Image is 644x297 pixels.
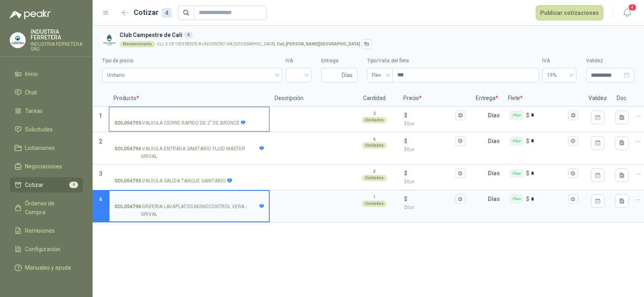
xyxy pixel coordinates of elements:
span: Días [342,68,353,82]
button: 4 [620,6,634,20]
p: CLL 5 CR 100 FRENTE A UNICENTRO VIA [GEOGRAPHIC_DATA] - [157,42,360,46]
h2: Cotizar [134,7,171,18]
p: Descripción [270,90,350,107]
span: 1 [99,113,102,119]
p: - VALVULA ENTRADA SANITARIO FLUID MASTER GRIVAL [114,145,264,160]
strong: SOL054796 [114,203,141,218]
p: INDUSTRIA FERRETERA SAS [31,42,83,51]
a: Negociaciones [10,159,83,174]
p: - GRIFERIA LAVAPLATOS MONOCONTROL VERA - GRIVAL [114,203,264,218]
p: $ [404,137,407,145]
span: Inicio [25,70,38,78]
button: Flex $ [568,136,578,146]
p: 2 [373,111,376,117]
label: IVA [285,57,312,65]
p: INDUSTRIA FERRETERA [31,29,83,40]
input: SOL054794-VALVULA ENTRADA SANITARIO FLUID MASTER GRIVAL [114,138,264,144]
strong: SOL054795 [114,177,141,185]
p: 1 [373,194,376,201]
input: SOL054793-VALVULA CIERRE RAPIDO DE 2" DE BRONCE [114,113,264,119]
span: Manuales y ayuda [25,263,71,272]
span: Licitaciones [25,143,55,152]
strong: Cali , [PERSON_NAME][GEOGRAPHIC_DATA] [277,42,360,46]
div: Flex [510,137,523,145]
input: SOL054796-GRIFERIA LAVAPLATOS MONOCONTROL VERA - GRIVAL [114,196,264,202]
input: SOL054795-VALVULA SALIDA TANQUE SANITARIO [114,170,264,176]
a: Inicio [10,66,83,82]
span: Cotizar [25,180,43,189]
label: Entrega [321,57,357,65]
input: $$0,00 [409,112,454,118]
button: Publicar cotizaciones [536,5,603,20]
span: ,00 [410,122,415,126]
span: Flex [372,69,388,81]
span: ,00 [410,205,415,210]
span: ,00 [410,147,415,152]
input: $$0,00 [409,170,454,176]
p: Cantidad [350,90,398,107]
span: 4 [69,182,78,188]
p: Días [488,133,503,149]
span: Negociaciones [25,162,62,171]
div: Mantenimiento [120,41,155,47]
p: Entrega [471,90,503,107]
p: $ [404,169,407,178]
div: Flex [510,195,523,203]
p: Precio [398,90,471,107]
span: 0 [407,205,415,210]
div: Unidades [362,175,387,181]
p: $ [404,146,465,154]
img: Company Logo [102,33,116,47]
input: $$0,00 [409,196,454,202]
p: Doc [612,90,632,107]
a: Órdenes de Compra [10,196,83,220]
span: ,00 [410,180,415,184]
a: Licitaciones [10,140,83,156]
span: Tareas [25,107,43,115]
span: Remisiones [25,226,55,235]
label: Tipo/Valor del flete [367,57,539,65]
button: Flex $ [568,194,578,204]
span: 0 [407,121,415,127]
img: Company Logo [10,33,25,48]
p: $ [404,204,465,211]
strong: SOL054793 [114,119,141,127]
div: Flex [510,111,523,119]
p: Días [488,165,503,181]
div: Unidades [362,142,387,149]
span: Chat [25,88,37,97]
h3: Club Campestre de Cali [120,31,631,39]
p: $ [404,195,407,203]
span: 0 [407,179,415,184]
a: Remisiones [10,223,83,238]
span: 2 [99,138,102,145]
a: Tareas [10,103,83,119]
p: Producto [109,90,270,107]
img: Logo peakr [10,10,51,19]
p: $ [526,169,529,178]
input: Flex $ [531,112,567,118]
span: 4 [99,196,102,203]
p: $ [404,178,465,186]
div: 4 [162,8,171,18]
div: Unidades [362,201,387,207]
button: Flex $ [568,111,578,120]
a: Manuales y ayuda [10,260,83,275]
input: Flex $ [531,170,567,176]
button: $$0,00 [456,111,465,120]
span: Configuración [25,245,60,254]
span: 19% [547,69,572,81]
p: Días [488,191,503,207]
label: IVA [542,57,576,65]
a: Cotizar4 [10,177,83,193]
p: 6 [373,136,376,143]
div: Unidades [362,117,387,123]
p: $ [404,120,465,128]
button: $$0,00 [456,168,465,178]
p: $ [526,111,529,120]
a: Configuración [10,242,83,257]
span: 4 [628,4,637,11]
p: $ [526,137,529,145]
span: Órdenes de Compra [25,199,75,217]
label: Validez [586,57,634,65]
